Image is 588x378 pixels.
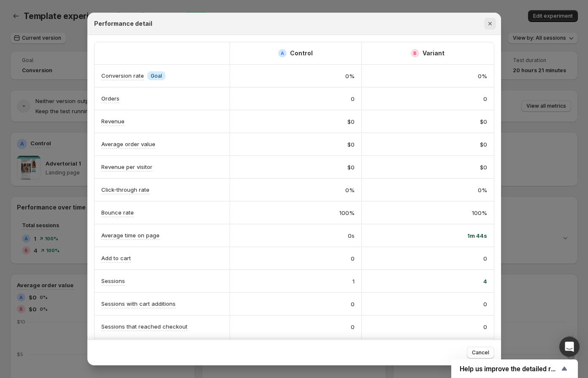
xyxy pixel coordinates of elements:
[151,73,162,79] span: Goal
[413,51,417,56] h2: B
[101,299,176,308] p: Sessions with cart additions
[348,231,355,240] span: 0s
[101,94,119,103] p: Orders
[101,322,187,331] p: Sessions that reached checkout
[345,186,355,194] span: 0%
[559,337,580,357] div: Open Intercom Messenger
[290,49,313,57] h2: Control
[478,186,487,194] span: 0%
[467,347,494,359] button: Cancel
[478,72,487,80] span: 0%
[347,163,355,171] span: $0
[351,323,355,331] span: 0
[351,95,355,103] span: 0
[351,254,355,263] span: 0
[460,364,569,374] button: Show survey - Help us improve the detailed report for A/B campaigns
[101,163,152,171] p: Revenue per visitor
[480,117,487,126] span: $0
[483,323,487,331] span: 0
[101,117,125,125] p: Revenue
[472,349,489,356] span: Cancel
[460,365,559,373] span: Help us improve the detailed report for A/B campaigns
[339,209,355,217] span: 100%
[352,277,355,286] span: 1
[483,95,487,103] span: 0
[483,277,487,286] span: 4
[94,19,152,28] h2: Performance detail
[347,140,355,149] span: $0
[483,300,487,308] span: 0
[345,72,355,80] span: 0%
[101,277,125,285] p: Sessions
[480,163,487,171] span: $0
[467,231,487,240] span: 1m 44s
[101,71,144,80] p: Conversion rate
[101,208,134,217] p: Bounce rate
[483,254,487,263] span: 0
[480,140,487,149] span: $0
[472,209,487,217] span: 100%
[423,49,444,57] h2: Variant
[351,300,355,308] span: 0
[347,117,355,126] span: $0
[101,231,160,239] p: Average time on page
[101,140,155,148] p: Average order value
[281,51,284,56] h2: A
[101,254,131,262] p: Add to cart
[101,185,149,194] p: Click-through rate
[484,18,496,30] button: Close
